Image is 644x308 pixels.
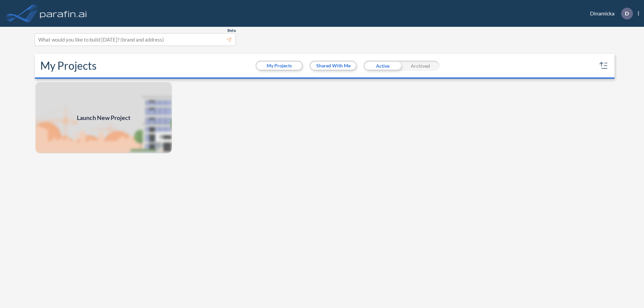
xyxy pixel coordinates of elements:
[401,61,439,71] div: Archived
[580,8,639,19] div: Dinamicka
[598,60,609,71] button: sort
[40,59,97,72] h2: My Projects
[35,81,172,154] img: add
[364,61,401,71] div: Active
[625,10,629,16] p: D
[77,113,130,122] span: Launch New Project
[227,28,236,33] span: Beta
[35,81,172,154] a: Launch New Project
[257,62,302,70] button: My Projects
[39,7,88,20] img: logo
[311,62,356,70] button: Shared With Me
